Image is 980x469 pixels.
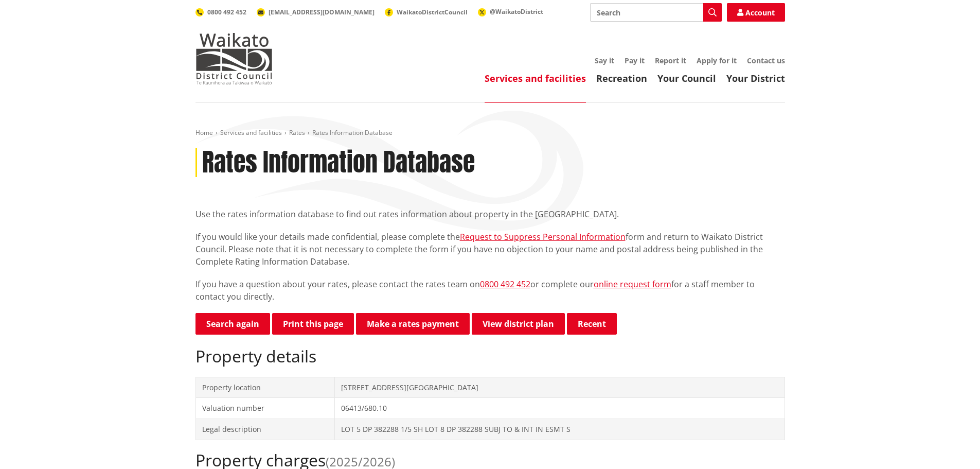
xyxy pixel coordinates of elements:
[269,8,375,16] span: [EMAIL_ADDRESS][DOMAIN_NAME]
[356,313,470,335] a: Make a rates payment
[590,3,722,22] input: Search input
[726,72,785,84] a: Your District
[485,72,586,84] a: Services and facilities
[594,279,671,290] a: online request form
[312,128,393,137] span: Rates Information Database
[257,8,375,16] a: [EMAIL_ADDRESS][DOMAIN_NAME]
[335,419,785,440] td: LOT 5 DP 382288 1/5 SH LOT 8 DP 382288 SUBJ TO & INT IN ESMT S
[385,8,468,16] a: WaikatoDistrictCouncil
[472,313,565,335] a: View district plan
[207,8,246,16] span: 0800 492 452
[195,346,785,366] h2: Property details
[655,56,686,65] a: Report it
[195,313,270,335] a: Search again
[697,56,737,65] a: Apply for it
[195,208,785,220] p: Use the rates information database to find out rates information about property in the [GEOGRAPHI...
[397,8,468,16] span: WaikatoDistrictCouncil
[625,56,645,65] a: Pay it
[460,231,626,242] a: Request to Suppress Personal Information
[195,377,335,398] td: Property location
[195,419,335,440] td: Legal description
[596,72,647,84] a: Recreation
[195,33,273,84] img: Waikato District Council - Te Kaunihera aa Takiwaa o Waikato
[195,8,246,16] a: 0800 492 452
[478,7,543,16] a: @WaikatoDistrict
[195,128,213,137] a: Home
[480,279,530,290] a: 0800 492 452
[567,313,617,335] button: Recent
[195,398,335,419] td: Valuation number
[220,128,282,137] a: Services and facilities
[202,148,475,178] h1: Rates Information Database
[747,56,785,65] a: Contact us
[595,56,614,65] a: Say it
[195,231,785,268] p: If you would like your details made confidential, please complete the form and return to Waikato ...
[272,313,354,335] button: Print this page
[490,7,543,16] span: @WaikatoDistrict
[335,398,785,419] td: 06413/680.10
[195,278,785,303] p: If you have a question about your rates, please contact the rates team on or complete our for a s...
[335,377,785,398] td: [STREET_ADDRESS][GEOGRAPHIC_DATA]
[727,3,785,22] a: Account
[195,129,785,137] nav: breadcrumb
[657,72,716,84] a: Your Council
[289,128,305,137] a: Rates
